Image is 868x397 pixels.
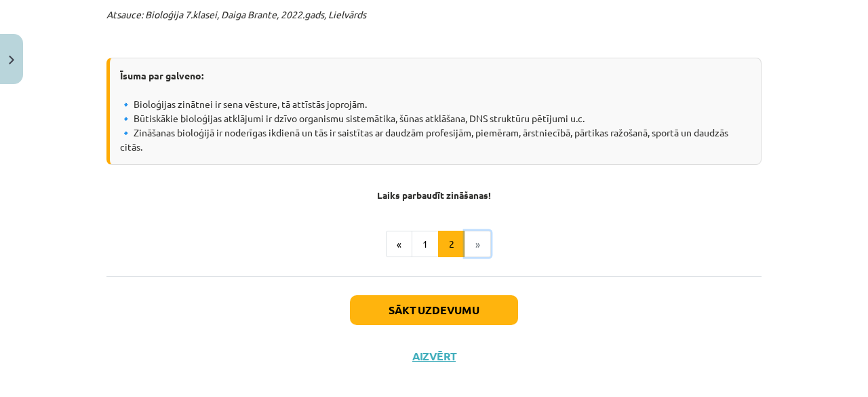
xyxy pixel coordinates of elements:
[106,8,366,20] em: Atsauce: Bioloģija 7.klasei, Daiga Brante, 2022.gads, Lielvārds
[106,231,762,258] nav: Page navigation example
[386,231,412,258] button: «
[120,69,203,81] strong: Īsuma par galveno:
[377,189,491,201] strong: Laiks parbaudīt zināšanas!
[408,349,460,363] button: Aizvērt
[9,56,14,64] img: icon-close-lesson-0947bae3869378f0d4975bcd49f059093ad1ed9edebbc8119c70593378902aed.svg
[106,58,762,165] div: 🔹 Bioloģijas zinātnei ir sena vēsture, tā attīstās joprojām. 🔹 Būtiskākie bioloģijas atklājumi ir...
[350,295,518,325] button: Sākt uzdevumu
[412,231,439,258] button: 1
[438,231,465,258] button: 2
